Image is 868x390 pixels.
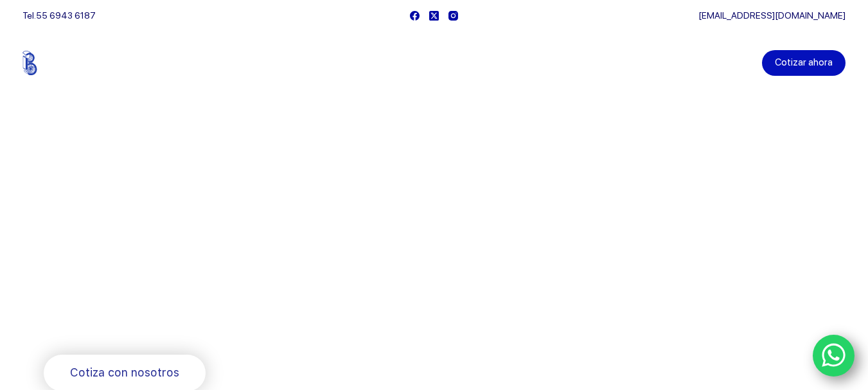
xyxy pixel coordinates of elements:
[762,50,846,76] a: Cotizar ahora
[410,11,420,21] a: Facebook
[448,11,458,21] a: Instagram
[36,10,96,21] a: 55 6943 6187
[283,31,585,95] nav: Menu Principal
[813,335,855,377] a: WhatsApp
[22,10,96,21] span: Tel.
[22,51,103,75] img: Balerytodo
[44,321,297,337] span: Rodamientos y refacciones industriales
[70,364,179,382] span: Cotiza con nosotros
[429,11,439,21] a: X (Twitter)
[44,191,208,208] span: Bienvenido a Balerytodo®
[44,219,412,308] span: Somos los doctores de la industria
[698,10,846,21] a: [EMAIL_ADDRESS][DOMAIN_NAME]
